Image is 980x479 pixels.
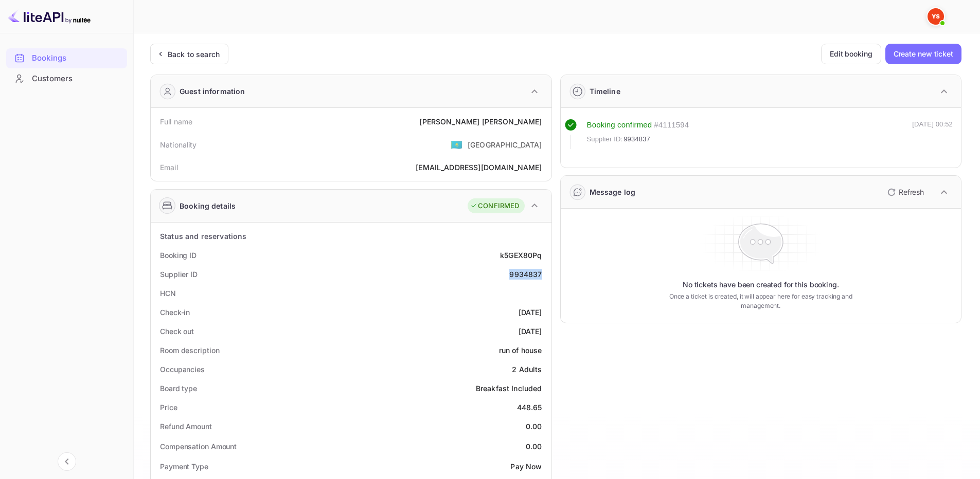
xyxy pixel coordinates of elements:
[912,119,953,149] div: [DATE] 00:52
[468,139,542,150] div: [GEOGRAPHIC_DATA]
[416,162,542,173] div: [EMAIL_ADDRESS][DOMAIN_NAME]
[526,441,542,452] div: 0.00
[6,48,127,68] div: Bookings
[419,116,542,127] div: [PERSON_NAME] [PERSON_NAME]
[499,345,542,356] div: run of house
[590,86,620,97] div: Timeline
[623,134,650,144] span: 9934837
[8,8,91,25] img: LiteAPI logo
[899,187,924,197] p: Refresh
[168,49,220,60] div: Back to search
[160,364,205,375] div: Occupancies
[885,44,961,64] button: Create new ticket
[6,69,127,88] a: Customers
[6,69,127,89] div: Customers
[160,383,197,394] div: Board type
[519,307,542,318] div: [DATE]
[587,119,652,131] div: Booking confirmed
[510,461,542,472] div: Pay Now
[517,402,542,413] div: 448.65
[160,139,197,150] div: Nationality
[821,44,881,64] button: Edit booking
[160,421,212,432] div: Refund Amount
[160,326,194,337] div: Check out
[32,73,122,85] div: Customers
[451,135,462,154] span: United States
[180,200,236,211] div: Booking details
[653,292,868,310] p: Once a ticket is created, it will appear here for easy tracking and management.
[526,421,542,432] div: 0.00
[32,52,122,64] div: Bookings
[519,326,542,337] div: [DATE]
[928,8,944,25] img: Yandex Support
[160,307,190,318] div: Check-in
[509,269,542,280] div: 9934837
[587,134,623,144] span: Supplier ID:
[180,86,245,97] div: Guest information
[654,119,689,131] div: # 4111594
[160,441,237,452] div: Compensation Amount
[476,383,542,394] div: Breakfast Included
[160,345,219,356] div: Room description
[160,402,177,413] div: Price
[160,231,246,242] div: Status and reservations
[500,250,542,261] div: k5GEX80Pq
[58,452,76,471] button: Collapse navigation
[6,48,127,67] a: Bookings
[160,461,208,472] div: Payment Type
[470,201,519,211] div: CONFIRMED
[160,250,197,261] div: Booking ID
[881,184,928,200] button: Refresh
[160,116,192,127] div: Full name
[160,269,198,280] div: Supplier ID
[512,364,542,375] div: 2 Adults
[160,288,176,299] div: HCN
[160,162,178,173] div: Email
[590,187,636,197] div: Message log
[683,280,839,290] p: No tickets have been created for this booking.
